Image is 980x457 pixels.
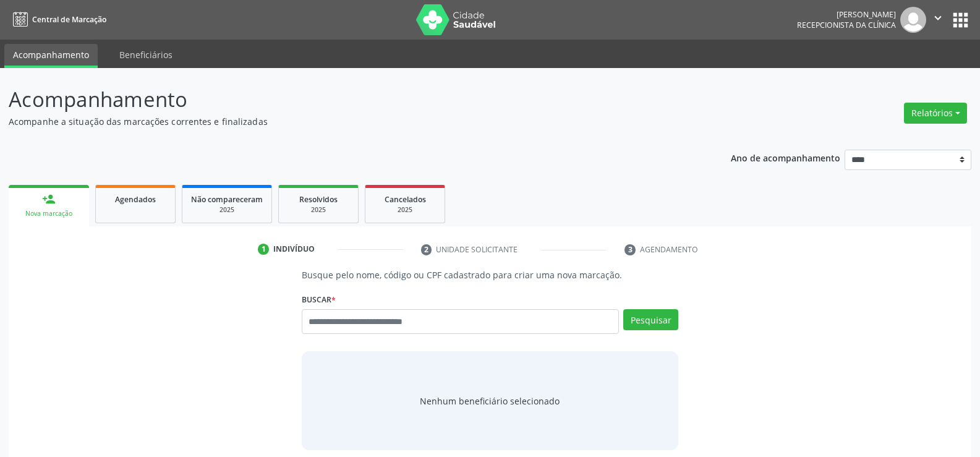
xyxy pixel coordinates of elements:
[42,192,56,206] div: person_add
[623,309,678,330] button: Pesquisar
[288,205,349,215] div: 2025
[273,244,315,255] div: Indivíduo
[299,194,338,205] span: Resolvidos
[258,244,269,255] div: 1
[302,290,336,309] label: Buscar
[32,14,106,25] span: Central de Marcação
[115,194,156,205] span: Agendados
[191,205,263,215] div: 2025
[385,194,426,205] span: Cancelados
[17,209,80,218] div: Nova marcação
[797,9,896,20] div: [PERSON_NAME]
[9,115,683,128] p: Acompanhe a situação das marcações correntes e finalizadas
[926,7,950,33] button: 
[9,9,106,30] a: Central de Marcação
[191,194,263,205] span: Não compareceram
[111,44,181,66] a: Beneficiários
[9,84,683,115] p: Acompanhamento
[950,9,971,31] button: apps
[4,44,98,68] a: Acompanhamento
[374,205,436,215] div: 2025
[931,11,945,25] i: 
[420,395,560,408] span: Nenhum beneficiário selecionado
[900,7,926,33] img: img
[731,150,840,165] p: Ano de acompanhamento
[904,103,967,124] button: Relatórios
[302,268,678,281] p: Busque pelo nome, código ou CPF cadastrado para criar uma nova marcação.
[797,20,896,30] span: Recepcionista da clínica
